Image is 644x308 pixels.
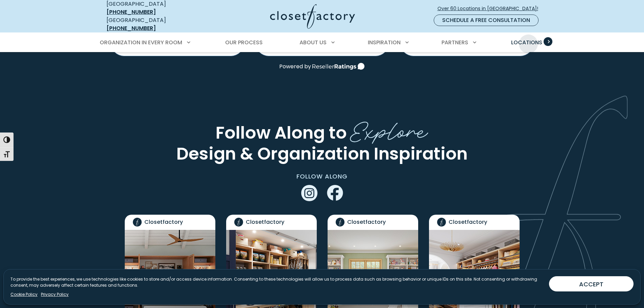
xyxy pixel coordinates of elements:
[225,39,263,46] span: Our Process
[301,189,317,196] a: Instagram
[347,218,386,226] span: Closetfactory
[95,33,549,52] nav: Primary Menu
[41,291,69,298] a: Privacy Policy
[434,15,539,26] a: Schedule a Free Consultation
[437,5,544,12] span: Over 60 Locations in [GEOGRAPHIC_DATA]!
[144,218,183,226] span: Closetfactory
[449,218,487,226] span: Closetfactory
[100,39,182,46] span: Organization in Every Room
[549,276,634,291] button: ACCEPT
[437,3,544,15] a: Over 60 Locations in [GEOGRAPHIC_DATA]!
[106,16,205,32] div: [GEOGRAPHIC_DATA]
[368,39,401,46] span: Inspiration
[106,24,156,32] a: [PHONE_NUMBER]
[300,39,327,46] span: About Us
[10,276,544,288] p: To provide the best experiences, we use technologies like cookies to store and/or access device i...
[10,291,38,298] a: Cookie Policy
[176,142,468,166] span: Design & Organization Inspiration
[106,8,156,16] a: [PHONE_NUMBER]
[246,218,284,226] span: Closetfactory
[442,39,468,46] span: Partners
[279,63,311,71] span: Powered by
[270,4,355,29] img: Closet Factory Logo
[327,189,343,196] a: Facebook
[216,121,347,145] span: Follow Along to
[511,39,542,46] span: Locations
[296,172,348,181] span: FOLLOW ALONG
[351,111,428,147] span: Explore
